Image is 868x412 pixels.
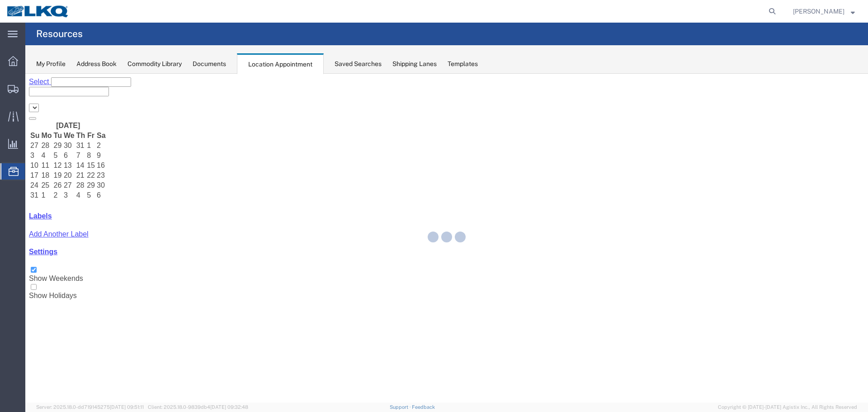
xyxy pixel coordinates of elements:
[71,107,81,116] td: 30
[4,210,52,226] label: Show Holidays
[76,59,117,69] div: Address Book
[38,107,50,116] td: 27
[15,57,27,66] th: Mo
[15,47,70,57] th: [DATE]
[5,117,14,126] td: 31
[718,403,857,411] span: Copyright © [DATE]-[DATE] Agistix Inc., All Rights Reserved
[28,117,37,126] td: 2
[193,59,226,69] div: Documents
[38,97,50,106] td: 20
[61,117,70,126] td: 5
[4,174,32,182] a: Settings
[5,67,14,76] td: 27
[5,107,14,116] td: 24
[15,77,27,86] td: 4
[4,4,24,12] span: Select
[51,117,61,126] td: 4
[28,57,37,66] th: Tu
[61,87,70,96] td: 15
[38,57,50,66] th: We
[38,117,50,126] td: 3
[5,57,14,66] th: Su
[71,67,81,76] td: 2
[390,404,412,410] a: Support
[61,97,70,106] td: 22
[38,87,50,96] td: 13
[51,67,61,76] td: 31
[28,87,37,96] td: 12
[110,404,144,410] span: [DATE] 09:51:11
[36,404,144,410] span: Server: 2025.18.0-dd719145275
[793,6,844,16] span: William Haney
[36,59,66,69] div: My Profile
[28,77,37,86] td: 5
[4,156,63,164] a: Add Another Label
[15,67,27,76] td: 28
[15,87,27,96] td: 11
[36,23,83,45] h4: Resources
[71,57,81,66] th: Sa
[127,59,182,69] div: Commodity Library
[412,404,435,410] a: Feedback
[51,77,61,86] td: 7
[6,5,70,18] img: logo
[61,67,70,76] td: 1
[4,4,26,12] a: Select
[71,87,81,96] td: 16
[38,77,50,86] td: 6
[15,107,27,116] td: 25
[51,87,61,96] td: 14
[5,77,14,86] td: 3
[28,97,37,106] td: 19
[4,138,27,146] a: Labels
[15,97,27,106] td: 18
[38,67,50,76] td: 30
[71,117,81,126] td: 6
[61,77,70,86] td: 8
[5,87,14,96] td: 10
[210,404,248,410] span: [DATE] 09:32:48
[61,57,70,66] th: Fr
[335,59,382,69] div: Saved Searches
[448,59,478,69] div: Templates
[237,53,324,74] div: Location Appointment
[15,117,27,126] td: 1
[793,6,855,17] button: [PERSON_NAME]
[4,193,58,208] label: Show Weekends
[392,59,437,69] div: Shipping Lanes
[71,77,81,86] td: 9
[28,67,37,76] td: 29
[51,97,61,106] td: 21
[51,107,61,116] td: 28
[5,210,11,216] input: Show Holidays
[5,193,11,199] input: Show Weekends
[71,97,81,106] td: 23
[148,404,248,410] span: Client: 2025.18.0-9839db4
[5,97,14,106] td: 17
[28,107,37,116] td: 26
[61,107,70,116] td: 29
[51,57,61,66] th: Th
